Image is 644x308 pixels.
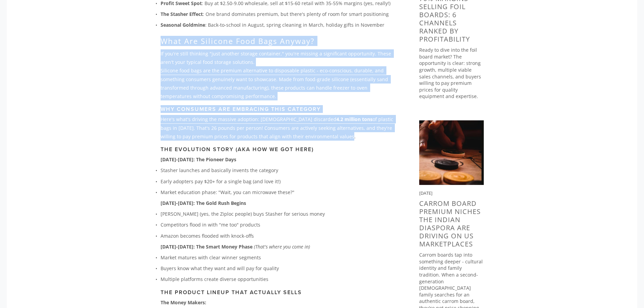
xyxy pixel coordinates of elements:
[161,232,398,240] p: Amazon becomes flooded with knock-offs
[161,210,398,218] p: [PERSON_NAME] (yes, the Ziploc people) buys Stasher for serious money
[161,11,203,17] strong: The Stasher Effect
[161,253,398,262] p: Market matures with clear winner segments
[161,49,398,66] p: If you're still thinking "just another storage container," you're missing a significant opportuni...
[161,289,398,295] h3: The Product Lineup That Actually Sells
[161,37,398,45] h2: What Are Silicone Food Bags Anyway?
[161,22,205,28] strong: Seasonal Goldmine
[161,66,398,100] p: Silicone food bags are the premium alternative to disposable plastic - eco-conscious, durable, an...
[419,120,484,185] img: Carrom Board Premium Niches the Indian Diaspora are driving on US Marketplaces
[161,156,236,163] strong: [DATE]-[DATE]: The Pioneer Days
[161,166,398,174] p: Stasher launches and basically invents the category
[419,199,481,248] a: Carrom Board Premium Niches the Indian Diaspora are driving on US Marketplaces
[161,200,246,206] strong: [DATE]-[DATE]: The Gold Rush Begins
[161,243,253,250] strong: [DATE]-[DATE]: The Smart Money Phase
[161,220,398,229] p: Competitors flood in with "me too" products
[161,115,398,141] p: Here's what's driving the massive adoption: [DEMOGRAPHIC_DATA] discarded of plastic bags in [DATE...
[161,177,398,186] p: Early adopters pay $20+ for a single bag (and love it!)
[419,190,432,196] time: [DATE]
[161,146,398,152] h3: The Evolution Story (AKA How We Got Here)
[161,21,398,29] p: : Back-to-school in August, spring cleaning in March, holiday gifts in November
[161,299,206,306] strong: The Money Makers:
[336,116,373,122] strong: 4.2 million tons
[161,188,398,196] p: Market education phase: "Wait, you can microwave these?"
[419,47,484,100] p: Ready to dive into the foil board market? The opportunity is clear: strong growth, multiple viabl...
[254,243,310,250] em: (That's where you come in)
[161,106,398,112] h3: Why Consumers Are Embracing This Category
[161,10,398,18] p: : One brand dominates premium, but there's plenty of room for smart positioning
[161,264,398,273] p: Buyers know what they want and will pay for quality
[161,275,398,283] p: Multiple platforms create diverse opportunities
